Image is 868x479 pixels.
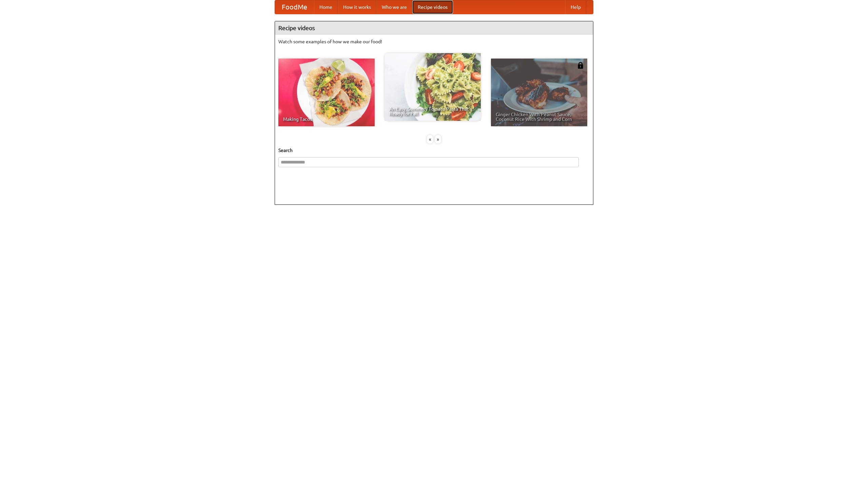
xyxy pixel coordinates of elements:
h5: Search [278,147,590,154]
p: Watch some examples of how we make our food! [278,38,590,45]
h4: Recipe videos [275,21,593,35]
div: » [435,135,441,144]
a: Help [565,0,586,14]
a: An Easy, Summery Tomato Pasta That's Ready for Fall [384,53,481,121]
a: Making Tacos [278,59,375,126]
a: Home [314,0,338,14]
a: Recipe videos [412,0,453,14]
a: Who we are [376,0,412,14]
a: How it works [338,0,376,14]
img: 483408.png [577,62,584,69]
span: Making Tacos [283,117,370,122]
div: « [427,135,433,144]
a: FoodMe [275,0,314,14]
span: An Easy, Summery Tomato Pasta That's Ready for Fall [389,107,476,116]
